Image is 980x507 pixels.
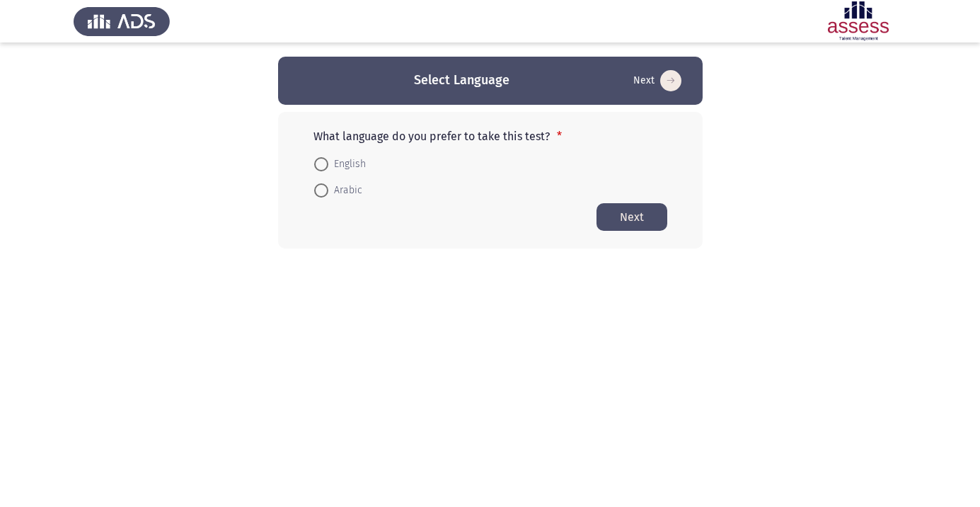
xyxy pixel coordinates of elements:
[74,1,170,41] img: Assess Talent Management logo
[810,1,906,41] img: Assessment logo of Development Assessment R1 (EN/AR)
[414,72,509,89] h3: Select Language
[328,156,366,173] span: English
[596,203,667,231] button: Start assessment
[328,182,362,199] span: Arabic
[629,69,686,92] button: Start assessment
[313,130,667,143] p: What language do you prefer to take this test?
